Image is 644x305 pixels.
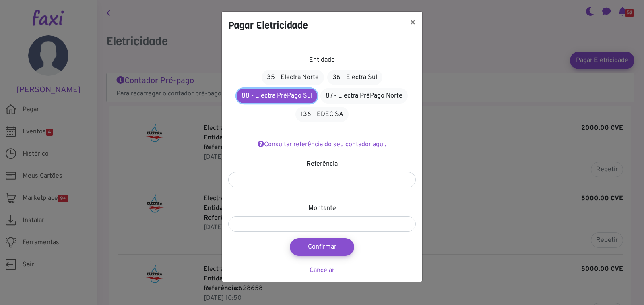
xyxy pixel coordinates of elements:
label: Montante [308,203,336,213]
button: Confirmar [290,238,354,256]
a: 88 - Electra PréPago Sul [237,89,317,103]
a: 136 - EDEC SA [295,107,349,122]
a: 35 - Electra Norte [262,70,324,85]
a: 36 - Electra Sul [327,70,382,85]
label: Entidade [309,55,335,65]
a: Consultar referência do seu contador aqui. [258,141,386,149]
h4: Pagar Eletricidade [228,18,308,33]
a: Cancelar [310,266,334,274]
label: Referência [306,159,338,169]
a: 87 - Electra PréPago Norte [320,88,408,104]
button: × [403,12,422,34]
